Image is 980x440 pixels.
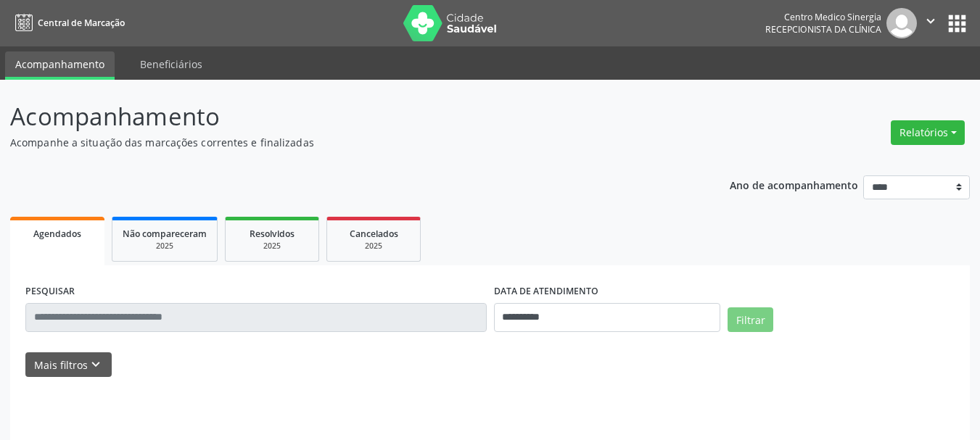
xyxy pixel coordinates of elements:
[236,241,308,252] div: 2025
[944,11,970,36] button: apps
[917,8,944,38] button: 
[730,175,858,194] p: Ano de acompanhamento
[886,8,917,38] img: img
[728,307,773,332] button: Filtrar
[10,135,682,150] p: Acompanhe a situação das marcações correntes e finalizadas
[10,99,682,135] p: Acompanhamento
[123,228,207,240] span: Não compareceram
[123,241,207,252] div: 2025
[250,228,295,240] span: Resolvidos
[33,228,81,240] span: Agendados
[923,13,939,29] i: 
[765,23,881,36] span: Recepcionista da clínica
[10,11,125,35] a: Central de Marcação
[25,352,112,378] button: Mais filtroskeyboard_arrow_down
[494,281,598,303] label: DATA DE ATENDIMENTO
[5,51,115,80] a: Acompanhamento
[891,120,965,145] button: Relatórios
[765,11,881,23] div: Centro Medico Sinergia
[130,51,213,77] a: Beneficiários
[350,228,398,240] span: Cancelados
[38,17,125,29] span: Central de Marcação
[25,281,75,303] label: PESQUISAR
[337,241,410,252] div: 2025
[88,357,104,373] i: keyboard_arrow_down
